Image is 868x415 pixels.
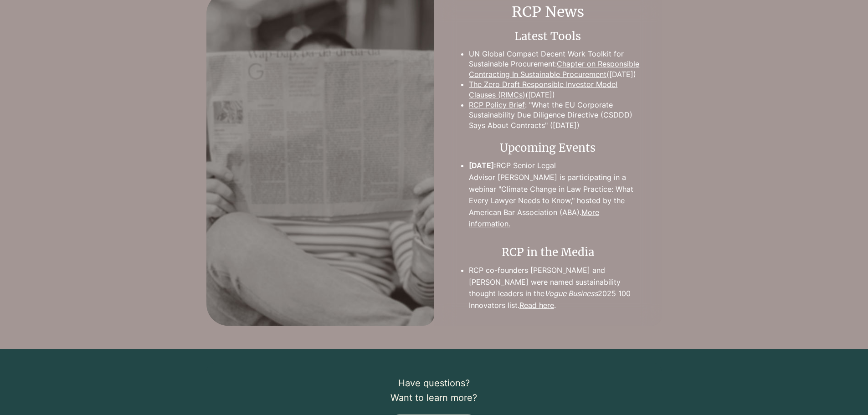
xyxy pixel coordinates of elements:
[469,49,640,79] p: UN Global Compact Decent Work Toolkit for Sustainable Procurement: ([DATE])
[469,59,639,78] a: Chapter on Responsible Contracting In Sustainable Procurement
[456,140,640,156] h2: Upcoming Events
[469,161,633,216] a: [DATE]:RCP Senior Legal Advisor [PERSON_NAME] is participating in a webinar "Climate Change in La...
[456,29,640,44] h3: Latest Tools
[528,90,552,99] a: [DATE]
[456,245,640,260] h2: RCP in the Media
[469,100,525,109] a: RCP Policy Brief
[311,376,557,390] p: Have questions?
[544,289,598,298] span: Vogue Business
[469,161,496,170] span: [DATE]:
[469,265,640,311] p: RCP co-founders [PERSON_NAME] and [PERSON_NAME] were named sustainability thought leaders in the ...
[552,90,555,99] a: )
[469,79,640,100] p: (
[469,80,617,99] a: The Zero Draft Responsible Investor Model Clauses (RIMCs)
[311,390,557,405] p: Want to learn more?
[519,301,554,310] a: Read here
[456,2,640,22] h2: RCP News
[469,100,632,130] a: : "What the EU Corporate Sustainability Due Diligence Directive (CSDDD) Says About Contracts" ([D...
